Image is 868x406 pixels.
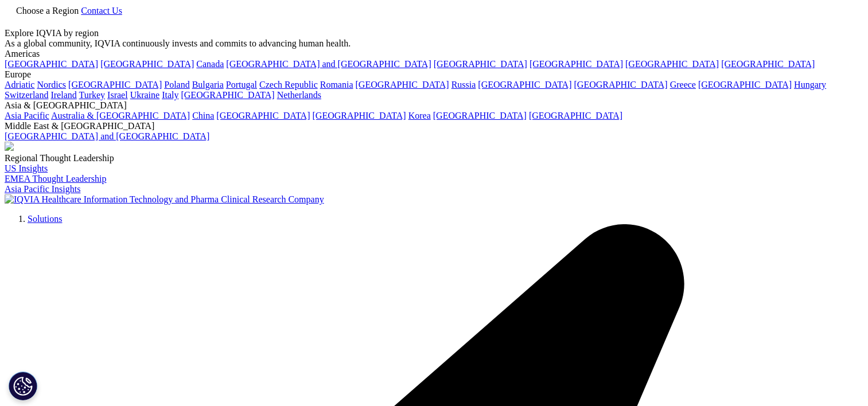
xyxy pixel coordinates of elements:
[529,111,622,120] a: [GEOGRAPHIC_DATA]
[721,59,815,69] a: [GEOGRAPHIC_DATA]
[50,90,76,100] a: Ireland
[433,111,527,120] a: [GEOGRAPHIC_DATA]
[107,90,128,100] a: Israel
[68,80,162,89] a: [GEOGRAPHIC_DATA]
[5,49,863,59] div: Americas
[356,80,449,89] a: [GEOGRAPHIC_DATA]
[5,100,863,111] div: Asia & [GEOGRAPHIC_DATA]
[5,90,48,100] a: Switzerland
[794,80,826,89] a: Hungary
[259,80,318,89] a: Czech Republic
[320,80,353,89] a: Romania
[79,90,105,100] a: Turkey
[81,6,122,15] a: Contact Us
[698,80,792,89] a: [GEOGRAPHIC_DATA]
[164,80,189,89] a: Poland
[5,184,80,194] a: Asia Pacific Insights
[28,214,62,224] a: Solutions
[451,80,476,89] a: Russia
[5,131,209,141] a: [GEOGRAPHIC_DATA] and [GEOGRAPHIC_DATA]
[9,372,37,400] button: Cookie 设置
[530,59,623,69] a: [GEOGRAPHIC_DATA]
[5,80,34,89] a: Adriatic
[37,80,66,89] a: Nordics
[5,163,48,173] a: US Insights
[5,28,863,38] div: Explore IQVIA by region
[226,80,257,89] a: Portugal
[478,80,571,89] a: [GEOGRAPHIC_DATA]
[192,111,214,120] a: China
[162,90,178,100] a: Italy
[670,80,696,89] a: Greece
[313,111,406,120] a: [GEOGRAPHIC_DATA]
[625,59,719,69] a: [GEOGRAPHIC_DATA]
[5,38,863,49] div: As a global community, IQVIA continuously invests and commits to advancing human health.
[5,153,863,163] div: Regional Thought Leadership
[277,90,321,100] a: Netherlands
[16,6,79,15] span: Choose a Region
[5,174,106,184] a: EMEA Thought Leadership
[216,111,310,120] a: [GEOGRAPHIC_DATA]
[196,59,224,69] a: Canada
[181,90,274,100] a: [GEOGRAPHIC_DATA]
[5,194,324,205] img: IQVIA Healthcare Information Technology and Pharma Clinical Research Company
[51,111,190,120] a: Australia & [GEOGRAPHIC_DATA]
[5,59,98,69] a: [GEOGRAPHIC_DATA]
[192,80,224,89] a: Bulgaria
[5,121,863,131] div: Middle East & [GEOGRAPHIC_DATA]
[574,80,668,89] a: [GEOGRAPHIC_DATA]
[100,59,194,69] a: [GEOGRAPHIC_DATA]
[130,90,160,100] a: Ukraine
[434,59,527,69] a: [GEOGRAPHIC_DATA]
[226,59,431,69] a: [GEOGRAPHIC_DATA] and [GEOGRAPHIC_DATA]
[5,69,863,80] div: Europe
[5,111,49,120] a: Asia Pacific
[408,111,431,120] a: Korea
[5,142,14,151] img: 2093_analyzing-data-using-big-screen-display-and-laptop.png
